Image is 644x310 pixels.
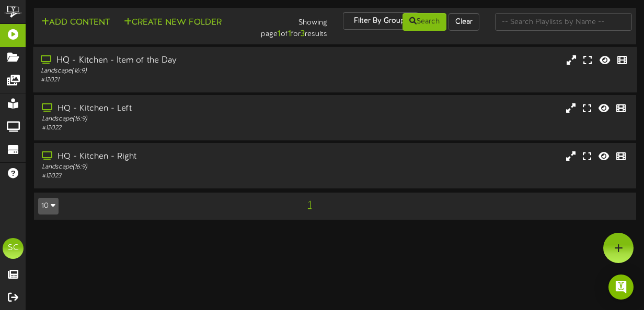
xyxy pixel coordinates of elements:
button: 10 [38,198,59,214]
input: -- Search Playlists by Name -- [495,13,632,31]
button: Create New Folder [121,16,225,29]
div: Landscape ( 16:9 ) [42,163,277,172]
div: HQ - Kitchen - Item of the Day [41,55,277,67]
span: 1 [305,199,314,211]
button: Clear [448,13,479,31]
button: Add Content [38,16,113,29]
div: Landscape ( 16:9 ) [41,67,277,76]
div: HQ - Kitchen - Left [42,103,277,115]
strong: 1 [278,29,281,39]
div: SC [3,238,24,259]
button: Filter By Group [343,12,418,30]
button: Search [402,13,446,31]
strong: 1 [288,29,291,39]
strong: 3 [301,29,305,39]
div: HQ - Kitchen - Right [42,151,277,163]
div: Landscape ( 16:9 ) [42,115,277,124]
div: # 12023 [42,172,277,181]
div: # 12022 [42,124,277,133]
div: Showing page of for results [234,12,335,40]
div: Open Intercom Messenger [608,275,634,300]
div: # 12021 [41,76,277,85]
